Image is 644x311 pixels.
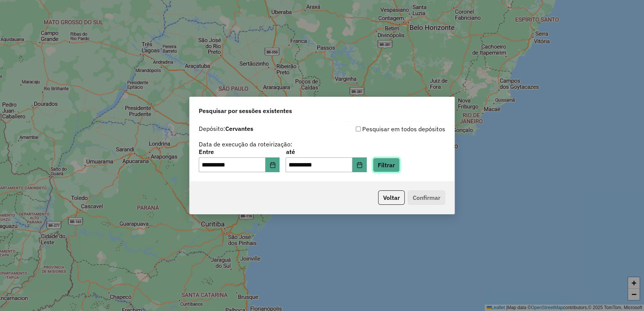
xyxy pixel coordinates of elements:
button: Filtrar [373,158,400,172]
label: Entre [199,147,280,156]
button: Voltar [378,190,405,205]
label: Depósito: [199,124,253,133]
label: Data de execução da roteirização: [199,140,292,149]
div: Pesquisar em todos depósitos [322,124,445,134]
label: até [286,147,366,156]
button: Choose Date [265,157,280,173]
strong: Cervantes [225,125,253,132]
button: Choose Date [352,157,367,173]
span: Pesquisar por sessões existentes [199,106,292,115]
